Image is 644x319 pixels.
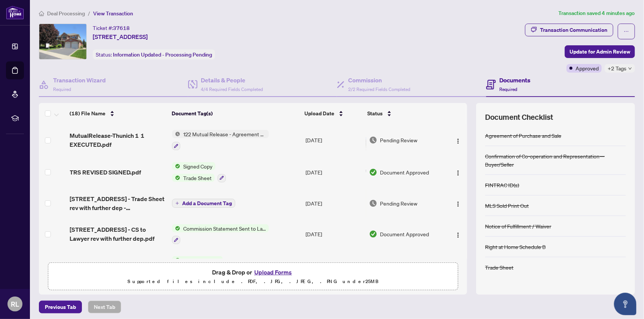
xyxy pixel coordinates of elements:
[180,256,223,264] span: Further Deposit
[369,199,377,207] img: Document Status
[500,76,531,85] h4: Documents
[93,24,130,32] div: Ticket #:
[558,9,635,18] article: Transaction saved 4 minutes ago
[47,10,85,17] span: Deal Processing
[576,64,599,72] span: Approved
[624,29,629,34] span: ellipsis
[180,224,269,233] span: Commission Statement Sent to Lawyer
[172,174,180,182] img: Status Icon
[93,49,215,60] div: Status:
[485,181,519,189] div: FINTRAC ID(s)
[348,76,410,85] h4: Commission
[53,76,106,85] h4: Transaction Wizard
[369,168,377,176] img: Document Status
[369,230,377,238] img: Document Status
[180,174,215,182] span: Trade Sheet
[172,162,180,170] img: Status Icon
[455,170,461,176] img: Logo
[201,76,263,85] h4: Details & People
[172,256,223,276] button: Status IconFurther Deposit
[70,257,166,275] span: 1752070854746-BurlingtonScanner_20250709_093637.pdf
[39,301,82,313] button: Previous Tab
[70,131,166,149] span: MutualRelease-Thunich 1 1 EXECUTED.pdf
[301,103,364,124] th: Upload Date
[485,112,553,122] span: Document Checklist
[70,168,141,177] span: TRS REVISED SIGNED.pdf
[169,103,301,124] th: Document Tag(s)
[252,267,294,277] button: Upload Forms
[485,243,546,251] div: Right at Home Schedule B
[303,124,366,156] td: [DATE]
[380,168,429,176] span: Document Approved
[303,218,366,250] td: [DATE]
[348,86,410,92] span: 2/2 Required Fields Completed
[380,230,429,238] span: Document Approved
[485,222,551,230] div: Notice of Fulfillment / Waiver
[180,130,269,138] span: 122 Mutual Release - Agreement of Purchase and Sale
[53,86,71,92] span: Required
[172,198,235,208] button: Add a Document Tag
[565,45,635,58] button: Update for Admin Review
[6,6,24,19] img: logo
[570,46,630,58] span: Update for Admin Review
[172,256,180,264] img: Status Icon
[452,228,464,240] button: Logo
[452,166,464,178] button: Logo
[88,301,121,313] button: Next Tab
[93,10,133,17] span: View Transaction
[452,197,464,209] button: Logo
[172,130,180,138] img: Status Icon
[455,232,461,238] img: Logo
[500,86,518,92] span: Required
[48,263,458,291] span: Drag & Drop orUpload FormsSupported files include .PDF, .JPG, .JPEG, .PNG under25MB
[455,201,461,207] img: Logo
[113,51,212,58] span: Information Updated - Processing Pending
[303,188,366,218] td: [DATE]
[180,162,215,170] span: Signed Copy
[175,201,179,205] span: plus
[70,109,105,118] span: (18) File Name
[172,199,235,208] button: Add a Document Tag
[88,9,90,18] li: /
[172,224,180,233] img: Status Icon
[212,267,294,277] span: Drag & Drop or
[93,32,148,41] span: [STREET_ADDRESS]
[45,301,76,313] span: Previous Tab
[39,11,44,16] span: home
[540,24,607,36] div: Transaction Communication
[201,86,263,92] span: 4/4 Required Fields Completed
[304,109,334,118] span: Upload Date
[380,199,418,207] span: Pending Review
[182,201,232,206] span: Add a Document Tag
[113,25,130,31] span: 37618
[364,103,443,124] th: Status
[380,136,418,144] span: Pending Review
[303,156,366,188] td: [DATE]
[172,162,226,182] button: Status IconSigned CopyStatus IconTrade Sheet
[369,136,377,144] img: Document Status
[11,299,19,309] span: RL
[485,201,529,210] div: MLS Sold Print Out
[53,277,453,286] p: Supported files include .PDF, .JPG, .JPEG, .PNG under 25 MB
[172,224,269,244] button: Status IconCommission Statement Sent to Lawyer
[70,225,166,243] span: [STREET_ADDRESS] - CS to Lawyer rev with further dep.pdf
[70,194,166,212] span: [STREET_ADDRESS] - Trade Sheet rev with further dep - [PERSON_NAME] to Review.pdf
[452,134,464,146] button: Logo
[67,103,168,124] th: (18) File Name
[303,250,366,282] td: [DATE]
[485,263,513,271] div: Trade Sheet
[614,293,637,315] button: Open asap
[485,131,561,140] div: Agreement of Purchase and Sale
[485,152,626,168] div: Confirmation of Co-operation and Representation—Buyer/Seller
[172,130,269,150] button: Status Icon122 Mutual Release - Agreement of Purchase and Sale
[367,109,383,118] span: Status
[628,67,632,70] span: down
[608,64,627,73] span: +2 Tags
[455,138,461,144] img: Logo
[525,24,613,36] button: Transaction Communication
[39,24,86,59] img: IMG-40709400_1.jpg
